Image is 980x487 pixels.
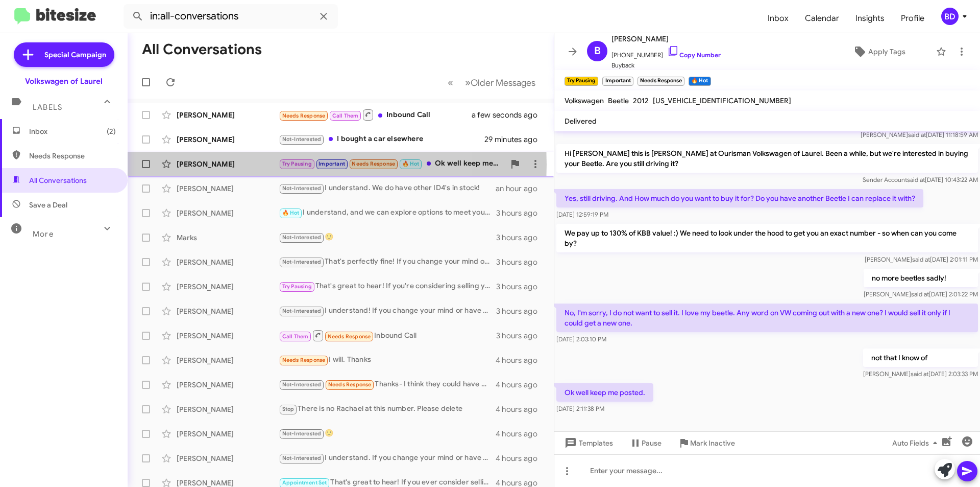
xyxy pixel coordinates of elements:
[670,434,743,452] button: Mark Inactive
[282,112,326,119] span: Needs Response
[282,234,322,241] span: Not-Interested
[282,430,322,437] span: Not-Interested
[611,33,721,45] span: [PERSON_NAME]
[893,4,933,33] span: Profile
[279,452,496,464] div: I understand. If you change your mind or have any questions about selling your vehicle in the fut...
[442,72,542,93] nav: Page navigation example
[864,269,978,287] p: no more beetles sadly!
[177,453,279,463] div: [PERSON_NAME]
[177,110,279,120] div: [PERSON_NAME]
[892,434,941,452] span: Auto Fields
[448,76,453,89] span: «
[911,370,928,378] span: said at
[863,349,978,367] p: not that I know of
[496,355,546,365] div: 4 hours ago
[496,183,546,194] div: an hour ago
[282,160,312,167] span: Try Pausing
[279,133,484,145] div: I bought a car elsewhere
[941,8,959,25] div: BD
[25,76,103,86] div: Volkswagen of Laurel
[279,281,496,292] div: That's great to hear! If you're considering selling your Tiguan, we’d love to discuss it further ...
[556,224,978,252] p: We pay up to 130% of KBB value! :) We need to look under the hood to get you an exact number - so...
[861,131,978,138] span: [PERSON_NAME] [DATE] 11:18:59 AM
[864,290,978,298] span: [PERSON_NAME] [DATE] 2:01:22 PM
[282,479,327,486] span: Appointment Set
[33,103,62,112] span: Labels
[279,329,496,342] div: Inbound Call
[279,305,496,317] div: I understand! If you change your mind or have questions later, feel free to reach out. Have a gre...
[177,355,279,365] div: [PERSON_NAME]
[868,42,905,61] span: Apply Tags
[142,41,262,58] h1: All Conversations
[690,434,735,452] span: Mark Inactive
[177,134,279,145] div: [PERSON_NAME]
[332,112,359,119] span: Call Them
[565,77,598,86] small: Try Pausing
[282,333,309,340] span: Call Them
[177,257,279,267] div: [PERSON_NAME]
[177,331,279,341] div: [PERSON_NAME]
[484,134,546,145] div: 29 minutes ago
[556,304,978,332] p: No, I'm sorry, I do not want to sell it. I love my beetle. Any word on VW coming out with a new o...
[282,357,326,363] span: Needs Response
[667,51,721,59] a: Copy Number
[556,405,604,412] span: [DATE] 2:11:38 PM
[638,77,684,86] small: Needs Response
[282,259,322,265] span: Not-Interested
[29,126,116,136] span: Inbox
[911,290,929,298] span: said at
[459,72,542,93] button: Next
[689,77,710,86] small: 🔥 Hot
[328,381,372,388] span: Needs Response
[279,158,505,170] div: Ok well keep me posted.
[496,257,546,267] div: 3 hours ago
[496,453,546,463] div: 4 hours ago
[826,42,931,61] button: Apply Tags
[107,126,116,136] span: (2)
[602,77,633,86] small: Important
[621,434,670,452] button: Pause
[484,110,546,120] div: a few seconds ago
[352,160,395,167] span: Needs Response
[442,72,459,93] button: Previous
[279,428,496,439] div: 🙂
[594,43,601,59] span: B
[556,211,608,218] span: [DATE] 12:59:19 PM
[912,256,930,263] span: said at
[177,282,279,292] div: [PERSON_NAME]
[177,380,279,390] div: [PERSON_NAME]
[282,455,322,461] span: Not-Interested
[177,306,279,316] div: [PERSON_NAME]
[556,383,653,402] p: Ok well keep me posted.
[496,233,546,243] div: 3 hours ago
[496,331,546,341] div: 3 hours ago
[884,434,949,452] button: Auto Fields
[282,136,322,143] span: Not-Interested
[863,176,978,183] span: Sender Account [DATE] 10:43:22 AM
[328,333,371,340] span: Needs Response
[496,306,546,316] div: 3 hours ago
[279,182,496,194] div: I understand. We do have other ID4's in stock!
[282,283,312,290] span: Try Pausing
[759,4,797,33] a: Inbox
[279,379,496,390] div: Thanks- I think they could have been more efficient but the car is nice
[282,406,295,412] span: Stop
[177,233,279,243] div: Marks
[554,434,621,452] button: Templates
[124,4,338,29] input: Search
[847,4,893,33] a: Insights
[556,189,923,207] p: Yes, still driving. And How much do you want to buy it for? Do you have another Beetle I can repl...
[279,354,496,366] div: I will. Thanks
[33,229,54,239] span: More
[402,160,420,167] span: 🔥 Hot
[496,282,546,292] div: 3 hours ago
[14,42,114,67] a: Special Campaign
[29,151,116,161] span: Needs Response
[608,96,629,105] span: Beetle
[565,117,597,126] span: Delivered
[177,159,279,169] div: [PERSON_NAME]
[797,4,847,33] a: Calendar
[611,45,721,60] span: [PHONE_NUMBER]
[863,370,978,378] span: [PERSON_NAME] [DATE] 2:03:33 PM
